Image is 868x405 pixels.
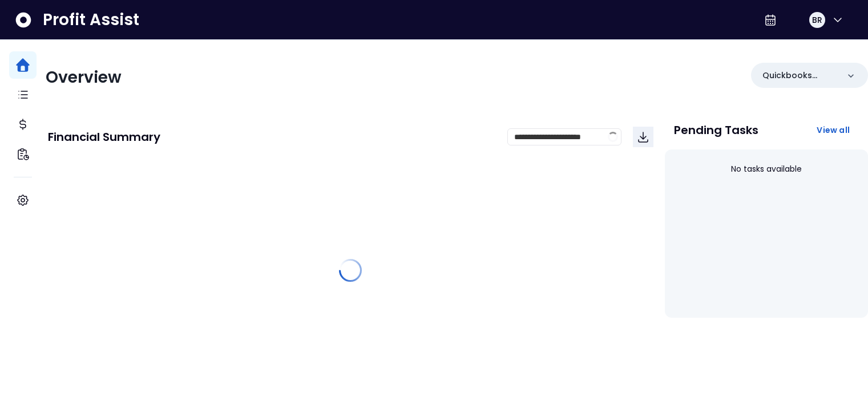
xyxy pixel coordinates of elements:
span: View all [817,124,850,136]
p: Quickbooks Online [762,70,838,82]
div: No tasks available [674,154,859,184]
p: Pending Tasks [674,124,758,136]
button: Download [633,127,653,147]
p: Financial Summary [48,131,160,143]
button: View all [808,120,859,140]
span: Profit Assist [43,10,139,30]
span: BR [812,14,822,26]
span: Overview [46,66,122,88]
